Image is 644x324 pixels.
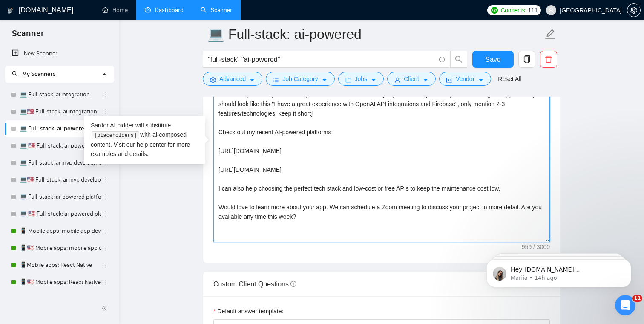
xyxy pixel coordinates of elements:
[12,45,107,62] a: New Scanner
[7,4,13,17] img: logo
[101,211,108,217] span: holder
[210,77,216,83] span: setting
[322,77,328,83] span: caret-down
[20,205,101,223] a: 💻 🇺🇸 Full-stack: ai-powered platform
[12,70,56,78] span: My Scanners
[20,154,101,171] a: 💻 Full-stack: ai mvp development
[491,7,498,14] img: upwork-logo.png
[101,194,108,200] span: holder
[101,108,108,115] span: holder
[5,223,114,240] li: 📱 Mobile apps: mobile app developer
[338,72,384,86] button: folderJobscaret-down
[101,176,108,183] span: holder
[20,257,101,274] a: 📱Mobile apps: React Native
[5,103,114,120] li: 💻🇺🇸 Full-stack: ai integration
[355,74,368,84] span: Jobs
[632,295,642,302] span: 11
[394,77,400,83] span: user
[627,7,641,14] a: setting
[203,72,262,86] button: settingAdvancedcaret-down
[92,131,139,140] code: [placeholders]
[423,77,428,83] span: caret-down
[5,137,114,154] li: 💻 🇺🇸 Full-stack: ai-powered
[84,116,205,164] div: Sardor AI bidder will substitute with ai-composed content. Visit our for more examples and details.
[213,307,283,316] label: Default answer template:
[439,57,445,62] span: info-circle
[371,77,377,83] span: caret-down
[145,6,184,14] a: dashboardDashboard
[20,240,101,257] a: 📱🇺🇸 Mobile apps: mobile app developer
[101,245,108,252] span: holder
[450,51,467,68] button: search
[439,72,491,86] button: idcardVendorcaret-down
[20,86,101,103] a: 💻 Full-stack: ai integration
[20,120,101,137] a: 💻 Full-stack: ai-powered
[5,257,114,274] li: 📱Mobile apps: React Native
[5,154,114,171] li: 💻 Full-stack: ai mvp development
[5,27,51,45] span: Scanner
[5,205,114,223] li: 💻 🇺🇸 Full-stack: ai-powered platform
[498,74,521,84] a: Reset All
[404,74,419,84] span: Client
[472,51,514,68] button: Save
[5,86,114,103] li: 💻 Full-stack: ai integration
[101,228,108,234] span: holder
[5,291,114,308] li: 📱Mobile apps: React Native + AI integration
[102,6,128,14] a: homeHome
[615,295,635,315] iframe: Intercom live chat
[545,29,556,40] span: edit
[5,171,114,188] li: 💻🇺🇸 Full-stack: ai mvp development
[5,274,114,291] li: 📱🇺🇸 Mobile apps: React Native
[282,74,318,84] span: Job Category
[485,54,500,65] span: Save
[101,304,110,312] span: double-left
[518,51,535,68] button: copy
[249,77,255,83] span: caret-down
[213,281,296,288] span: Custom Client Questions
[101,262,108,269] span: holder
[500,6,526,15] span: Connects:
[519,55,535,63] span: copy
[12,71,18,77] span: search
[345,77,351,83] span: folder
[266,72,334,86] button: barsJob Categorycaret-down
[20,223,101,240] a: 📱 Mobile apps: mobile app developer
[474,241,644,301] iframe: Intercom notifications message
[456,74,474,84] span: Vendor
[446,77,452,83] span: idcard
[219,74,246,84] span: Advanced
[20,137,101,154] a: 💻 🇺🇸 Full-stack: ai-powered
[5,188,114,205] li: 💻 Full-stack: ai-powered platform
[451,55,467,63] span: search
[20,171,101,188] a: 💻🇺🇸 Full-stack: ai mvp development
[20,103,101,120] a: 💻🇺🇸 Full-stack: ai integration
[387,72,436,86] button: userClientcaret-down
[273,77,279,83] span: bars
[20,188,101,205] a: 💻 Full-stack: ai-powered platform
[528,6,538,15] span: 111
[201,6,232,14] a: searchScanner
[5,240,114,257] li: 📱🇺🇸 Mobile apps: mobile app developer
[5,120,114,137] li: 💻 Full-stack: ai-powered
[478,77,484,83] span: caret-down
[540,55,557,63] span: delete
[540,51,557,68] button: delete
[22,70,56,78] span: My Scanners
[101,279,108,286] span: holder
[290,281,296,287] span: info-circle
[213,50,550,242] textarea: Cover letter template:
[5,45,114,62] li: New Scanner
[137,141,166,148] a: help center
[207,23,543,45] input: Scanner name...
[548,7,554,13] span: user
[208,54,435,65] input: Search Freelance Jobs...
[627,3,641,17] button: setting
[101,91,108,98] span: holder
[20,274,101,291] a: 📱🇺🇸 Mobile apps: React Native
